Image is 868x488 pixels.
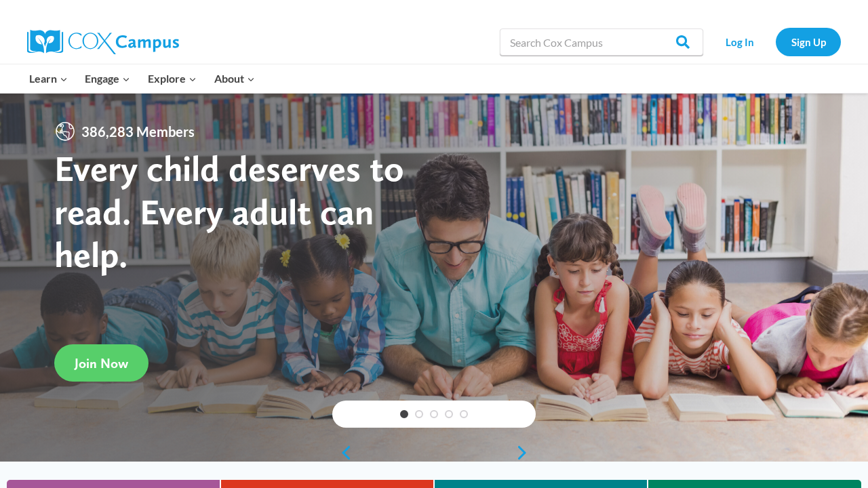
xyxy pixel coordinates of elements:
[415,410,423,418] a: 2
[20,64,263,93] nav: Primary Navigation
[54,344,149,382] a: Join Now
[430,410,438,418] a: 3
[332,439,536,466] div: content slider buttons
[332,445,353,461] a: previous
[148,70,197,87] span: Explore
[76,121,200,142] span: 386,283 Members
[400,410,408,418] a: 1
[776,28,841,56] a: Sign Up
[710,28,841,56] nav: Secondary Navigation
[500,28,703,56] input: Search Cox Campus
[29,70,68,87] span: Learn
[75,355,128,371] span: Join Now
[445,410,453,418] a: 4
[214,70,255,87] span: About
[710,28,769,56] a: Log In
[54,146,404,276] strong: Every child deserves to read. Every adult can help.
[515,445,536,461] a: next
[27,30,179,54] img: Cox Campus
[460,410,468,418] a: 5
[85,70,130,87] span: Engage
